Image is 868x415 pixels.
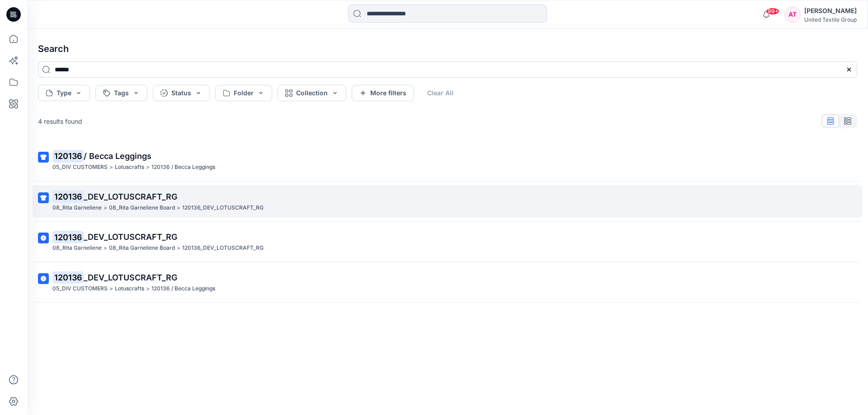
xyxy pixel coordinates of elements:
p: 4 results found [38,117,82,126]
span: / Becca Leggings [84,151,151,161]
a: 120136_DEV_LOTUSCRAFT_RG05_DIV CUSTOMERS>Lotuscrafts>120136 / Becca Leggings [33,266,863,299]
mark: 120136 [52,149,84,162]
span: 99+ [766,8,779,15]
p: 120136 / Becca Leggings [151,284,215,294]
p: Lotuscrafts [115,163,144,172]
button: More filters [352,85,414,101]
p: 08_Rita Garneliene Board [109,243,175,253]
p: > [177,243,180,253]
a: 120136_DEV_LOTUSCRAFT_RG08_Rita Garneliene>08_Rita Garneliene Board>120136_DEV_LOTUSCRAFT_RG [33,225,863,258]
p: 08_Rita Garneliene [52,203,102,213]
p: > [104,243,107,253]
p: > [146,163,150,172]
p: 05_DIV CUSTOMERS [52,163,108,172]
button: Collection [278,85,346,101]
p: Lotuscrafts [115,284,144,294]
mark: 120136 [52,190,84,203]
button: Type [38,85,90,101]
div: United Textile Group [804,16,857,23]
mark: 120136 [52,231,84,243]
p: > [146,284,150,294]
div: [PERSON_NAME] [804,5,857,16]
p: > [109,163,113,172]
p: 08_Rita Garneliene [52,243,102,253]
a: 120136_DEV_LOTUSCRAFT_RG08_Rita Garneliene>08_Rita Garneliene Board>120136_DEV_LOTUSCRAFT_RG [33,185,863,218]
span: _DEV_LOTUSCRAFT_RG [84,273,177,282]
p: > [104,203,107,213]
button: Status [153,85,210,101]
p: > [177,203,180,213]
a: 120136/ Becca Leggings05_DIV CUSTOMERS>Lotuscrafts>120136 / Becca Leggings [33,145,863,177]
p: 05_DIV CUSTOMERS [52,284,108,294]
span: _DEV_LOTUSCRAFT_RG [84,192,177,201]
mark: 120136 [52,271,84,284]
span: _DEV_LOTUSCRAFT_RG [84,232,177,242]
p: > [109,284,113,294]
button: Tags [95,85,147,101]
p: 120136 / Becca Leggings [151,163,215,172]
button: Folder [215,85,272,101]
p: 120136_DEV_LOTUSCRAFT_RG [182,243,264,253]
p: 120136_DEV_LOTUSCRAFT_RG [182,203,264,213]
p: 08_Rita Garneliene Board [109,203,175,213]
div: AT [784,6,801,23]
h4: Search [31,36,864,61]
